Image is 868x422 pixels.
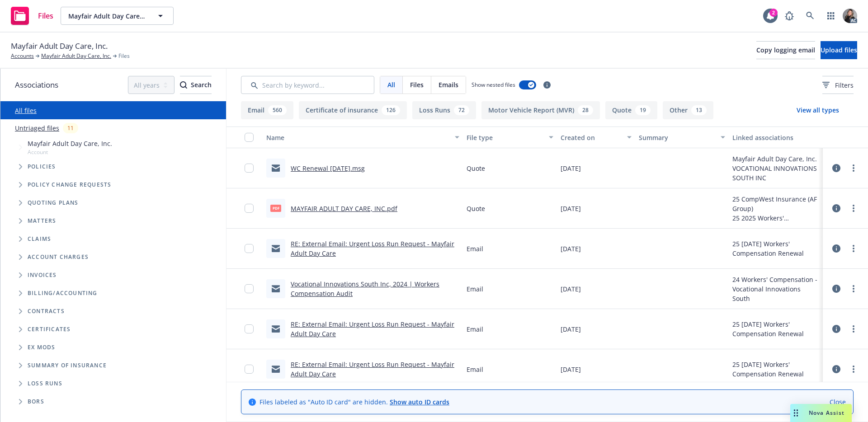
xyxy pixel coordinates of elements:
span: Ex Mods [28,345,55,350]
span: Summary of insurance [28,363,107,368]
a: RE: External Email: Urgent Loss Run Request - Mayfair Adult Day Care [291,320,454,338]
span: Show nested files [472,81,515,89]
div: 25 CompWest Insurance (AF Group) [732,194,819,213]
a: more [848,364,859,375]
span: Loss Runs [28,381,62,386]
input: Toggle Row Selected [245,164,254,173]
div: 25 2025 Workers' Compensation [732,213,819,223]
span: Files [38,12,53,19]
span: [DATE] [561,324,581,334]
span: Files [118,52,130,60]
span: Copy logging email [756,46,815,54]
span: Email [467,324,483,334]
div: 28 [578,105,593,115]
div: 25 [DATE] Workers' Compensation Renewal [732,360,819,379]
span: BORs [28,399,44,404]
input: Toggle Row Selected [245,244,254,253]
a: more [848,243,859,254]
span: [DATE] [561,164,581,173]
div: Mayfair Adult Day Care, Inc. VOCATIONAL INNOVATIONS SOUTH INC [732,154,819,183]
button: File type [463,127,557,148]
span: Account [28,148,112,156]
button: Upload files [821,41,857,59]
span: Claims [28,236,51,242]
div: File type [467,133,543,142]
button: Motor Vehicle Report (MVR) [481,101,600,119]
div: 13 [691,105,707,115]
span: [DATE] [561,284,581,294]
span: Billing/Accounting [28,291,98,296]
div: Name [266,133,449,142]
input: Toggle Row Selected [245,284,254,293]
span: Mayfair Adult Day Care, Inc. [28,139,112,148]
div: 19 [635,105,651,115]
div: Summary [639,133,716,142]
svg: Search [180,81,187,89]
button: Created on [557,127,635,148]
div: Search [180,76,212,94]
span: Email [467,244,483,253]
img: photo [843,9,857,23]
span: pdf [270,205,281,211]
span: All [387,80,395,89]
span: Email [467,365,483,374]
span: Account charges [28,254,89,260]
span: Matters [28,218,56,224]
div: 126 [382,105,400,115]
button: Name [263,127,463,148]
a: Files [7,3,57,28]
div: 72 [454,105,469,115]
div: Drag to move [790,404,802,422]
button: Summary [635,127,729,148]
span: Nova Assist [809,409,844,417]
button: Email [241,101,293,119]
button: Filters [822,76,854,94]
a: Switch app [822,7,840,25]
button: Certificate of insurance [299,101,407,119]
a: more [848,324,859,334]
span: Policies [28,164,56,169]
a: more [848,283,859,294]
div: Created on [561,133,622,142]
button: Nova Assist [790,404,852,422]
a: Vocational Innovations South Inc, 2024 | Workers Compensation Audit [291,280,439,298]
div: Tree Example [0,137,226,284]
input: Toggle Row Selected [245,365,254,374]
input: Toggle Row Selected [245,324,254,333]
span: Email [467,284,483,294]
input: Select all [245,133,254,142]
button: View all types [782,101,854,119]
span: Emails [439,80,458,89]
span: Mayfair Adult Day Care, Inc. [68,11,146,21]
span: [DATE] [561,244,581,253]
div: 24 Workers' Compensation - Vocational Innovations South [732,275,819,303]
span: Quote [467,164,485,173]
a: more [848,163,859,173]
input: Toggle Row Selected [245,204,254,213]
button: Mayfair Adult Day Care, Inc. [61,7,174,25]
span: Associations [15,79,58,91]
a: Accounts [11,52,34,60]
a: MAYFAIR ADULT DAY CARE, INC.pdf [291,204,397,213]
span: Contracts [28,309,65,314]
a: RE: External Email: Urgent Loss Run Request - Mayfair Adult Day Care [291,360,454,378]
button: Loss Runs [412,101,476,119]
a: Search [801,7,819,25]
a: All files [15,106,37,115]
a: Mayfair Adult Day Care, Inc. [41,52,111,60]
div: Linked associations [732,133,819,142]
div: 25 [DATE] Workers' Compensation Renewal [732,319,819,338]
span: Invoices [28,272,57,278]
span: Upload files [821,46,857,54]
a: Report a Bug [780,7,798,25]
button: SearchSearch [180,76,212,94]
button: Quote [605,101,657,119]
button: Other [663,101,713,119]
a: RE: External Email: Urgent Loss Run Request - Mayfair Adult Day Care [291,239,454,258]
a: Close [830,397,846,407]
span: Quoting plans [28,200,79,206]
button: Copy logging email [756,41,815,59]
div: Folder Tree Example [0,284,226,411]
a: WC Renewal [DATE].msg [291,164,365,173]
span: Files [410,80,424,89]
